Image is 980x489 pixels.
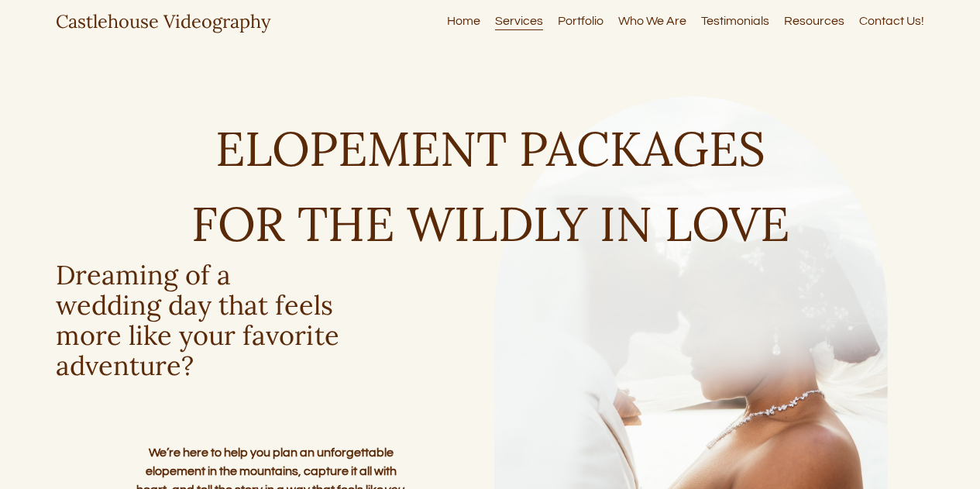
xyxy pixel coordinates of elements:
a: Who We Are [618,10,686,31]
a: Contact Us! [859,10,924,31]
h1: FOR THE WILDLY IN LOVE [56,198,924,249]
a: Portfolio [558,10,603,31]
h1: ELOPEMENT PACKAGES [56,123,924,174]
a: Services [495,10,543,31]
a: Castlehouse Videography [56,9,270,33]
a: Testimonials [701,10,769,31]
a: Resources [784,10,844,31]
h3: Dreaming of a wedding day that feels more like your favorite adventure? [56,260,339,381]
a: Home [447,10,480,31]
